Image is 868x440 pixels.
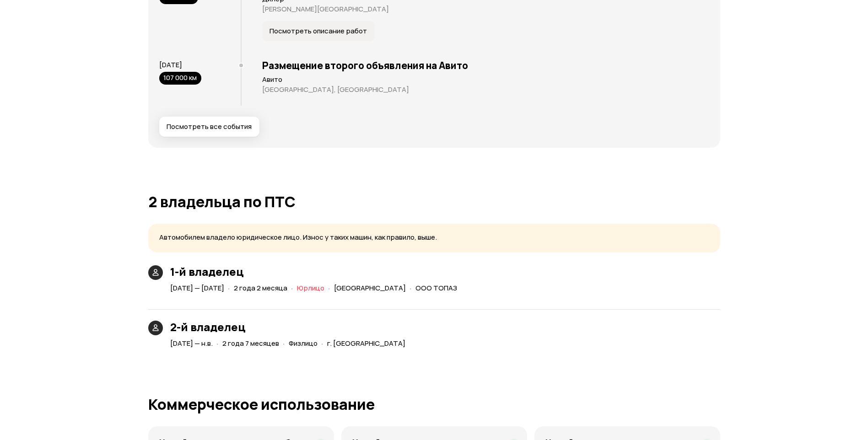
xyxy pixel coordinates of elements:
[410,280,412,295] span: ·
[170,338,213,348] span: [DATE] — н.в.
[148,193,720,210] h1: 2 владельца по ПТС
[159,117,259,137] button: Посмотреть все события
[170,321,409,333] h3: 2-й владелец
[297,283,324,293] span: Юрлицо
[159,233,709,242] p: Автомобилем владело юридическое лицо. Износ у таких машин, как правило, выше.
[283,336,285,351] span: ·
[262,5,709,14] p: [PERSON_NAME][GEOGRAPHIC_DATA]
[262,59,709,71] h3: Размещение второго объявления на Авито
[222,338,279,348] span: 2 года 7 месяцев
[262,85,709,94] p: [GEOGRAPHIC_DATA], [GEOGRAPHIC_DATA]
[262,21,375,41] button: Посмотреть описание работ
[216,336,219,351] span: ·
[328,280,330,295] span: ·
[270,27,367,36] span: Посмотреть описание работ
[262,75,709,84] p: Авито
[170,283,224,293] span: [DATE] — [DATE]
[291,280,293,295] span: ·
[228,280,230,295] span: ·
[234,283,287,293] span: 2 года 2 месяца
[321,336,323,351] span: ·
[170,265,461,278] h3: 1-й владелец
[159,60,182,70] span: [DATE]
[159,72,201,85] div: 107 000 км
[327,338,405,348] span: г. [GEOGRAPHIC_DATA]
[334,283,406,293] span: [GEOGRAPHIC_DATA]
[148,396,720,413] h1: Коммерческое использование
[289,338,318,348] span: Физлицо
[415,283,457,293] span: ООО ТОПАЗ
[167,122,252,131] span: Посмотреть все события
